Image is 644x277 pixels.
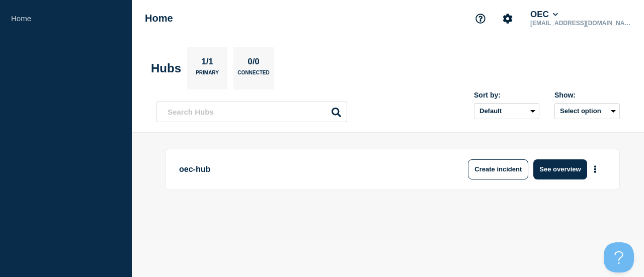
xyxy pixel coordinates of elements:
[497,8,518,29] button: Account settings
[468,159,528,179] button: Create incident
[244,57,264,70] p: 0/0
[179,159,438,179] p: oec-hub
[151,61,181,75] h2: Hubs
[554,91,620,99] div: Show:
[474,91,539,99] div: Sort by:
[470,8,491,29] button: Support
[604,242,634,272] iframe: Help Scout Beacon - Open
[533,159,587,179] button: See overview
[198,57,217,70] p: 1/1
[554,103,620,119] button: Select option
[528,10,560,20] button: OEC
[196,70,219,80] p: Primary
[589,160,602,178] button: More actions
[474,103,539,119] select: Sort by
[528,20,633,27] p: [EMAIL_ADDRESS][DOMAIN_NAME]
[156,102,347,122] input: Search Hubs
[145,13,173,24] h1: Home
[237,70,269,80] p: Connected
